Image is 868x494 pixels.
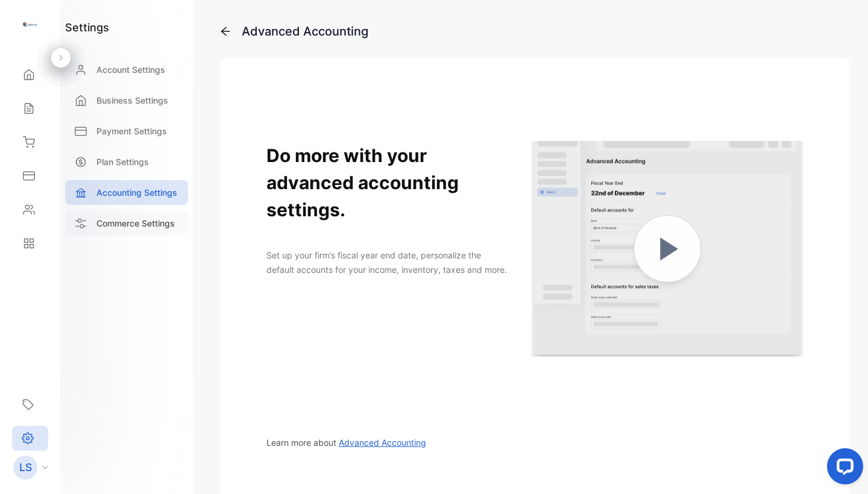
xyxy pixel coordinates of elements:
span: Set up your firm’s fiscal year end date, personalize the default accounts for your income, invent... [266,250,507,275]
p: Learn more about [266,436,426,449]
span: Advanced Accounting [339,437,426,448]
h1: Do more with your advanced accounting settings. [266,142,508,224]
a: Plan Settings [65,149,188,174]
p: Payment Settings [96,125,167,137]
h1: settings [65,19,109,36]
p: Business Settings [96,94,168,107]
p: Account Settings [96,63,165,76]
p: LS [19,460,32,475]
div: Advanced Accounting [242,22,368,40]
a: Advanced Accounting gating [532,113,803,388]
a: Business Settings [65,88,188,113]
img: logo [21,16,39,34]
a: Advanced Accounting [336,437,426,448]
iframe: LiveChat chat widget [817,443,868,494]
p: Commerce Settings [96,217,175,230]
img: Advanced Accounting gating [532,113,803,384]
p: Plan Settings [96,155,149,168]
a: Account Settings [65,57,188,82]
a: Commerce Settings [65,211,188,236]
p: Accounting Settings [96,186,177,199]
a: Accounting Settings [65,180,188,205]
a: Payment Settings [65,119,188,143]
